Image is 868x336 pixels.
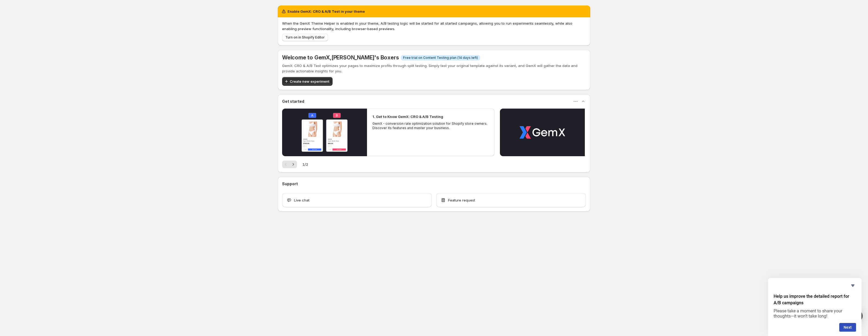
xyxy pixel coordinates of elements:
button: Hide survey [850,282,856,289]
p: GemX: CRO & A/B Test optimizes your pages to maximize profits through split testing. Simply test ... [282,63,586,74]
p: Please take a moment to share your thoughts—it won’t take long! [774,308,856,319]
button: Next question [839,323,856,332]
div: Help us improve the detailed report for A/B campaigns [774,282,856,332]
h3: Support [282,181,298,187]
span: Create new experiment [290,79,329,84]
span: Feature request [448,197,475,203]
span: 1 / 2 [302,162,308,167]
h2: Help us improve the detailed report for A/B campaigns [774,293,856,306]
p: When the GemX Theme Helper is enabled in your theme, A/B testing logic will be started for all st... [282,21,586,31]
button: Play video [500,108,585,156]
span: , [PERSON_NAME]'s Boxers [330,54,399,61]
h2: Enable GemX: CRO & A/B Test in your theme [288,9,365,14]
button: Play video [282,108,367,156]
button: Turn on in Shopify Editor [282,34,328,41]
button: Create new experiment [282,77,333,86]
span: Turn on in Shopify Editor [285,35,325,40]
h3: Get started [282,99,304,104]
h2: 1. Get to Know GemX: CRO & A/B Testing [372,114,443,119]
p: GemX - conversion rate optimization solution for Shopify store owners. Discover its features and ... [372,121,489,130]
span: Live chat [294,197,309,203]
button: Next [289,161,297,168]
span: Free trial on Content Testing plan (14 days left) [403,56,478,60]
nav: Pagination [282,161,297,168]
h5: Welcome to GemX [282,54,399,61]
